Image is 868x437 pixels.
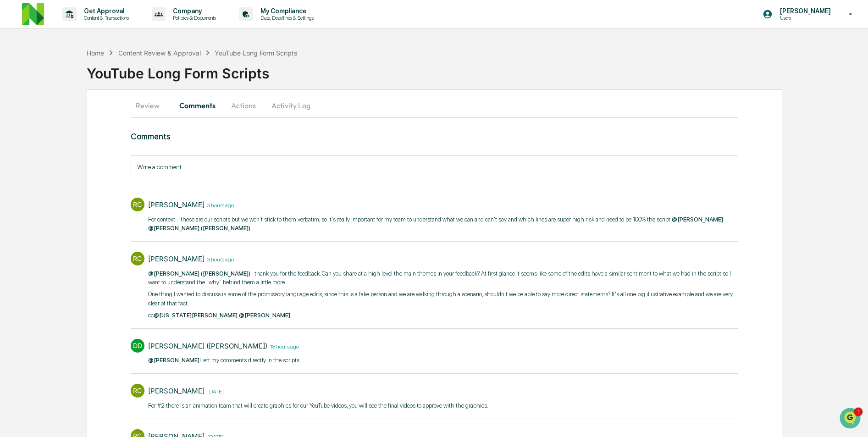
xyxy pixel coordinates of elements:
[118,49,201,57] div: Content Review & Approval
[131,94,172,116] button: Review
[131,252,144,266] div: RC
[672,216,723,223] span: @[PERSON_NAME]
[148,225,250,232] span: @[PERSON_NAME] ([PERSON_NAME])
[66,164,74,171] div: 🗄️
[6,177,61,193] a: 🔎Data Lookup
[22,3,44,25] img: logo
[131,198,144,211] div: RC
[28,125,74,132] span: [PERSON_NAME]
[131,132,738,141] h3: Comments
[63,159,117,176] a: 🗄️Attestations
[148,342,267,350] div: [PERSON_NAME] ([PERSON_NAME])
[81,125,100,132] span: [DATE]
[156,73,167,84] button: Start new chat
[166,15,221,21] p: Policies & Documents
[18,163,59,172] span: Preclearance
[142,100,167,111] button: See all
[131,384,144,398] div: RC
[166,7,221,15] p: Company
[6,159,63,176] a: 🖐️Preclearance
[148,200,205,209] div: [PERSON_NAME]
[18,125,26,133] img: 1746055101610-c473b297-6a78-478c-a979-82029cc54cd1
[87,49,104,57] div: Home
[148,356,301,365] p: I left my comments directly in the scripts.​
[41,70,150,79] div: Start new chat
[148,311,738,320] p: cc
[773,7,835,15] p: [PERSON_NAME]
[223,94,264,116] button: Actions
[19,70,36,87] img: 8933085812038_c878075ebb4cc5468115_72.jpg
[148,215,738,233] p: For context - these are our scripts but we won't stick to them verbatim, so it's really important...
[205,255,234,263] time: Thursday, September 25, 2025 at 10:20:09 AM CDT
[205,387,224,395] time: Wednesday, September 24, 2025 at 12:43:10 PM CDT
[253,7,318,15] p: My Compliance
[9,70,26,87] img: 1746055101610-c473b297-6a78-478c-a979-82029cc54cd1
[77,15,133,21] p: Content & Transactions
[215,49,297,57] div: YouTube Long Form Scripts
[148,357,199,364] span: @[PERSON_NAME]
[9,19,167,34] p: How can we help?
[18,180,58,189] span: Data Lookup
[148,401,488,410] p: For #2 there is an animation team that will create graphics for our YouTube videos, you will see ...
[65,202,111,210] a: Powered byPylon
[77,7,133,15] p: Get Approval
[148,254,205,263] div: [PERSON_NAME]
[9,181,17,188] div: 🔎
[76,125,79,132] span: •
[131,94,738,116] div: secondary tabs example
[267,342,299,350] time: Wednesday, September 24, 2025 at 6:51:08 PM CDT
[9,102,61,109] div: Past conversations
[76,163,114,172] span: Attestations
[239,312,290,319] span: @[PERSON_NAME]
[154,312,238,319] span: @[US_STATE][PERSON_NAME]
[41,79,126,87] div: We're available if you need us!
[264,94,318,116] button: Activity Log
[172,94,223,116] button: Comments
[87,58,868,82] div: YouTube Long Form Scripts
[148,387,205,395] div: [PERSON_NAME]
[9,116,24,131] img: Jack Rasmussen
[205,201,234,209] time: Thursday, September 25, 2025 at 10:22:55 AM CDT
[148,269,738,287] p: - thank you for the feedback. Can you share at a high level the main themes in your feedback? At ...
[253,15,318,21] p: Data, Deadlines & Settings
[131,339,144,353] div: DD
[148,290,738,308] p: One thing I wanted to discuss is some of the promissory language edits, since this is a fake pers...
[91,203,111,210] span: Pylon
[9,164,17,171] div: 🖐️
[773,15,835,21] p: Users
[839,407,863,431] iframe: Open customer support
[148,270,250,277] span: @[PERSON_NAME] ([PERSON_NAME])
